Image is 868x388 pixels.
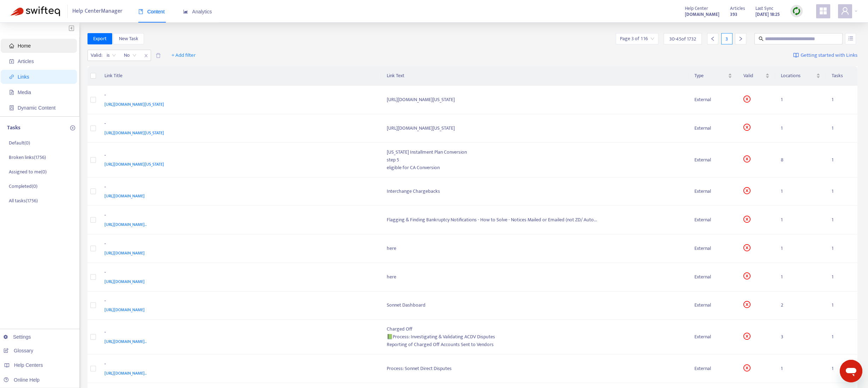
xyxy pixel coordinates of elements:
div: - [104,269,373,278]
span: Valid [743,72,764,80]
span: is [107,50,116,61]
th: Tasks [826,66,857,86]
div: - [104,120,373,129]
span: plus-circle [70,125,75,130]
th: Link Title [99,66,381,86]
span: right [738,36,743,41]
span: [URL][DOMAIN_NAME] [104,192,145,199]
span: close-circle [743,301,751,308]
div: Flagging & Finding Bankruptcy Notifications - How to Solve - Notices Mailed or Emailed (not ZD/ A... [387,216,683,224]
span: [URL][DOMAIN_NAME] [104,306,145,313]
td: 1 [826,206,857,234]
div: - [104,91,373,100]
span: account-book [9,59,14,64]
span: [URL][DOMAIN_NAME].. [104,370,147,377]
span: delete [156,53,161,58]
span: close-circle [743,155,751,162]
span: Articles [730,5,745,12]
span: close-circle [743,244,751,251]
span: Last Sync [755,5,773,12]
span: Export [93,35,107,43]
a: Online Help [4,377,40,383]
div: - [104,328,373,338]
span: Links [18,74,29,80]
span: Type [694,72,727,80]
div: External [694,245,732,252]
span: close-circle [743,216,751,223]
td: 1 [775,86,826,114]
span: appstore [819,7,827,15]
td: 3 [775,320,826,355]
th: Valid [738,66,775,86]
strong: [DATE] 18:25 [755,11,780,18]
div: Interchange Chargebacks [387,187,683,195]
img: Swifteq [11,6,60,16]
span: close-circle [743,333,751,340]
th: Locations [775,66,826,86]
span: [URL][DOMAIN_NAME][US_STATE] [104,129,164,136]
span: [URL][DOMAIN_NAME][US_STATE] [104,161,164,168]
td: 1 [775,206,826,234]
div: Reporting of Charged Off Accounts Sent to Vendors [387,341,683,349]
div: - [104,183,373,192]
span: [URL][DOMAIN_NAME].. [104,221,147,228]
img: sync.dc5367851b00ba804db3.png [792,7,801,16]
td: 1 [775,234,826,263]
td: 1 [775,178,826,206]
p: Default ( 0 ) [9,139,30,147]
span: close-circle [743,187,751,194]
button: unordered-list [845,33,856,44]
div: External [694,216,732,224]
span: user [841,7,849,15]
span: close-circle [743,364,751,371]
th: Link Text [381,66,689,86]
div: here [387,273,683,281]
span: Analytics [183,9,212,14]
iframe: Button to launch messaging window [840,360,862,382]
td: 1 [826,355,857,383]
div: External [694,156,732,164]
span: link [9,74,14,79]
span: + Add filter [171,51,196,60]
span: [URL][DOMAIN_NAME] [104,278,145,285]
div: here [387,245,683,252]
button: Export [88,33,112,44]
p: Tasks [7,124,20,132]
div: External [694,187,732,195]
span: book [138,9,143,14]
span: container [9,105,14,110]
span: Content [138,9,165,14]
span: Valid : [88,50,103,61]
strong: 393 [730,11,737,18]
td: 1 [775,114,826,143]
span: close-circle [743,124,751,131]
button: + Add filter [166,50,201,61]
td: 1 [826,320,857,355]
span: Home [18,43,31,49]
span: close-circle [743,96,751,103]
img: image-link [793,53,799,58]
div: - [104,360,373,369]
span: [URL][DOMAIN_NAME][US_STATE] [104,101,164,108]
a: [DOMAIN_NAME] [685,10,719,18]
div: [URL][DOMAIN_NAME][US_STATE] [387,124,683,132]
span: No [124,50,137,61]
div: External [694,333,732,341]
span: Help Center [685,5,708,12]
div: 📗Process: Investigating & Validating ACDV Disputes [387,333,683,341]
td: 2 [775,291,826,320]
span: Articles [18,58,34,64]
a: Getting started with Links [793,50,857,61]
span: Dynamic Content [18,105,55,111]
a: Glossary [4,348,33,353]
div: - [104,152,373,161]
td: 1 [775,355,826,383]
span: Media [18,90,31,95]
span: unordered-list [848,36,853,41]
span: 30 - 45 of 1732 [669,35,696,43]
p: Assigned to me ( 0 ) [9,168,47,175]
div: Sonnet Dashboard [387,301,683,309]
p: Broken links ( 1756 ) [9,154,46,161]
span: Help Center Manager [72,5,122,18]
